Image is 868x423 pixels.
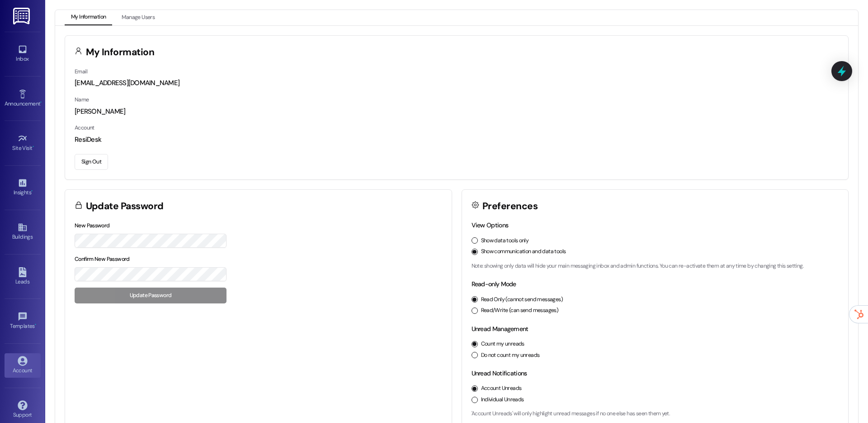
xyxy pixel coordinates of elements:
label: Confirm New Password [75,255,130,263]
button: My Information [65,10,112,25]
img: ResiDesk Logo [13,8,32,24]
a: Templates • [5,309,41,333]
span: • [40,99,42,106]
label: Individual Unreads [481,396,524,404]
label: Account Unreads [481,385,522,393]
label: Show communication and data tools [481,248,566,256]
label: New Password [75,222,110,229]
h3: Preferences [482,202,538,211]
span: • [33,144,34,150]
button: Sign Out [75,154,108,170]
a: Insights • [5,175,41,200]
span: • [35,322,36,328]
label: Do not count my unreads [481,351,540,360]
button: Manage Users [115,10,161,25]
label: Read Only (cannot send messages) [481,296,563,304]
label: Read/Write (can send messages) [481,307,559,315]
a: Account [5,353,41,378]
label: Name [75,96,89,103]
p: 'Account Unreads' will only highlight unread messages if no one else has seen them yet. [472,410,839,418]
a: Buildings [5,220,41,244]
label: Unread Notifications [472,369,527,377]
div: ResiDesk [75,135,839,144]
label: Read-only Mode [472,280,516,288]
h3: Update Password [86,202,164,211]
span: • [31,188,33,194]
label: Account [75,124,94,131]
a: Leads [5,264,41,289]
label: Email [75,68,87,75]
label: View Options [472,221,509,229]
label: Count my unreads [481,340,524,348]
a: Support [5,398,41,422]
label: Show data tools only [481,237,529,245]
a: Site Visit • [5,131,41,155]
label: Unread Management [472,325,528,333]
a: Inbox [5,42,41,66]
p: Note: showing only data will hide your main messaging inbox and admin functions. You can re-activ... [472,262,839,270]
div: [EMAIL_ADDRESS][DOMAIN_NAME] [75,78,839,88]
h3: My Information [86,48,155,57]
div: [PERSON_NAME] [75,107,839,116]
